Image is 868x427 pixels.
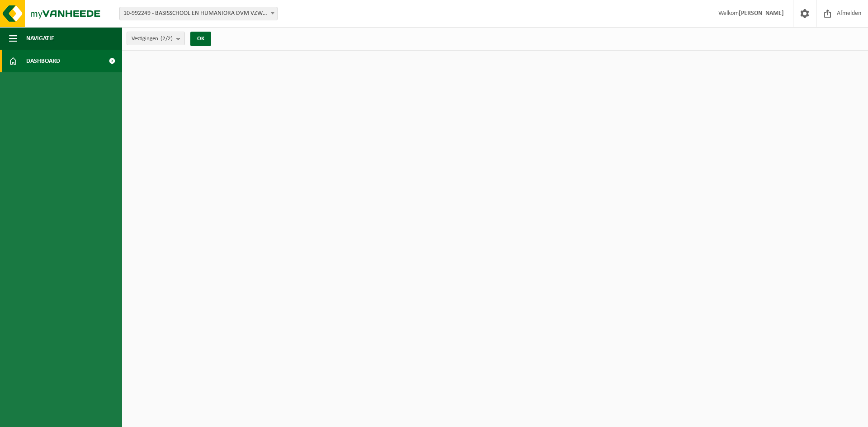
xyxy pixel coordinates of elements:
span: Navigatie [26,27,54,50]
count: (2/2) [160,36,173,42]
span: 10-992249 - BASISSCHOOL EN HUMANIORA DVM VZW - AALST [120,7,277,20]
span: Dashboard [26,50,60,72]
button: Vestigingen(2/2) [127,32,185,45]
button: OK [190,32,211,46]
span: Vestigingen [132,32,173,46]
strong: [PERSON_NAME] [739,10,784,17]
span: 10-992249 - BASISSCHOOL EN HUMANIORA DVM VZW - AALST [119,7,278,20]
